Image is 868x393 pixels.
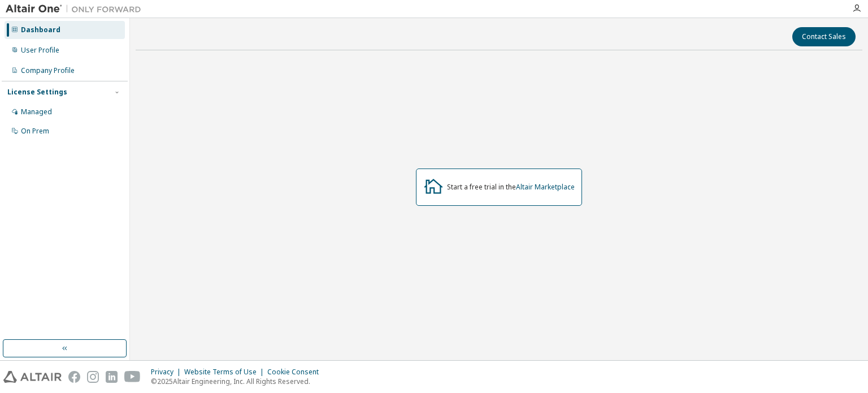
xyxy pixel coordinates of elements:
[7,88,67,97] div: License Settings
[106,371,118,383] img: linkedin.svg
[21,127,49,136] div: On Prem
[21,25,60,34] div: Dashboard
[447,183,575,192] div: Start a free trial in the
[6,3,147,15] img: Altair One
[3,371,62,383] img: altair_logo.svg
[124,371,141,383] img: youtube.svg
[68,371,80,383] img: facebook.svg
[21,46,59,55] div: User Profile
[21,66,75,75] div: Company Profile
[516,182,575,192] a: Altair Marketplace
[151,377,325,386] p: © 2025 Altair Engineering, Inc. All Rights Reserved.
[184,368,267,377] div: Website Terms of Use
[87,371,99,383] img: instagram.svg
[792,27,856,46] button: Contact Sales
[267,368,325,377] div: Cookie Consent
[21,107,52,116] div: Managed
[151,368,184,377] div: Privacy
